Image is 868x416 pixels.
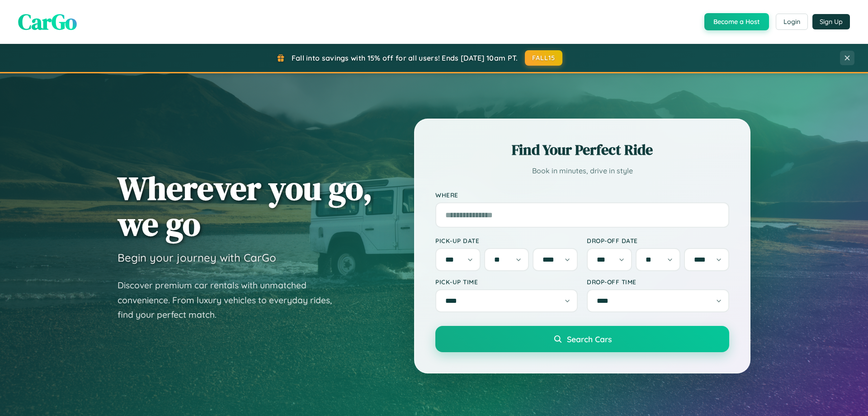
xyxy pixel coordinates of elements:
span: Fall into savings with 15% off for all users! Ends [DATE] 10am PT. [292,53,518,62]
label: Drop-off Time [587,278,729,286]
p: Book in minutes, drive in style [435,164,729,177]
label: Pick-up Time [435,278,578,286]
label: Drop-off Date [587,237,729,244]
h1: Wherever you go, we go [118,170,373,242]
p: Discover premium car rentals with unmatched convenience. From luxury vehicles to everyday rides, ... [118,278,344,322]
span: CarGo [18,7,77,37]
h2: Find Your Perfect Ride [435,140,729,160]
button: Search Cars [435,326,729,352]
button: FALL15 [525,50,563,66]
h3: Begin your journey with CarGo [118,251,276,264]
button: Login [776,14,808,30]
span: Search Cars [567,334,612,344]
label: Pick-up Date [435,237,578,244]
button: Sign Up [812,14,850,29]
button: Become a Host [704,13,769,30]
label: Where [435,191,729,199]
